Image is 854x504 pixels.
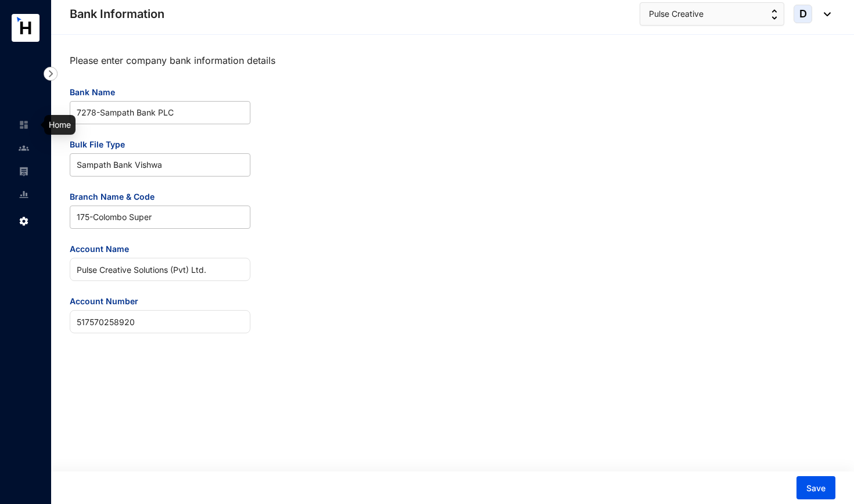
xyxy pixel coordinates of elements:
img: people-unselected.118708e94b43a90eceab.svg [19,143,29,153]
input: Account Name [70,258,250,281]
li: Home [9,113,37,136]
li: Payroll [9,160,37,183]
span: D [799,9,807,19]
img: payroll-unselected.b590312f920e76f0c668.svg [19,166,29,177]
span: Save [806,483,826,494]
label: Account Name [70,243,137,255]
span: 175 - Colombo Super [77,206,243,228]
span: Sampath Bank Vishwa [77,154,243,176]
img: up-down-arrow.74152d26bf9780fbf563ca9c90304185.svg [772,9,777,20]
span: 7278 - Sampath Bank PLC [77,102,243,124]
p: Bank Information [70,6,164,22]
li: Contacts [9,136,37,160]
button: Pulse Creative [640,2,784,26]
img: home-unselected.a29eae3204392db15eaf.svg [19,120,29,130]
button: Save [796,476,835,499]
p: Please enter company bank information details [70,49,835,67]
label: Branch Name & Code [70,190,163,203]
li: Reports [9,183,37,206]
label: Bulk File Type [70,138,133,151]
img: nav-icon-right.af6afadce00d159da59955279c43614e.svg [44,67,58,81]
span: Pulse Creative [649,8,704,20]
input: Account Number [70,310,250,333]
label: Bank Name [70,86,123,99]
img: report-unselected.e6a6b4230fc7da01f883.svg [19,189,29,200]
img: settings.f4f5bcbb8b4eaa341756.svg [19,216,29,226]
label: Account Number [70,295,146,308]
img: dropdown-black.8e83cc76930a90b1a4fdb6d089b7bf3a.svg [818,12,831,16]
